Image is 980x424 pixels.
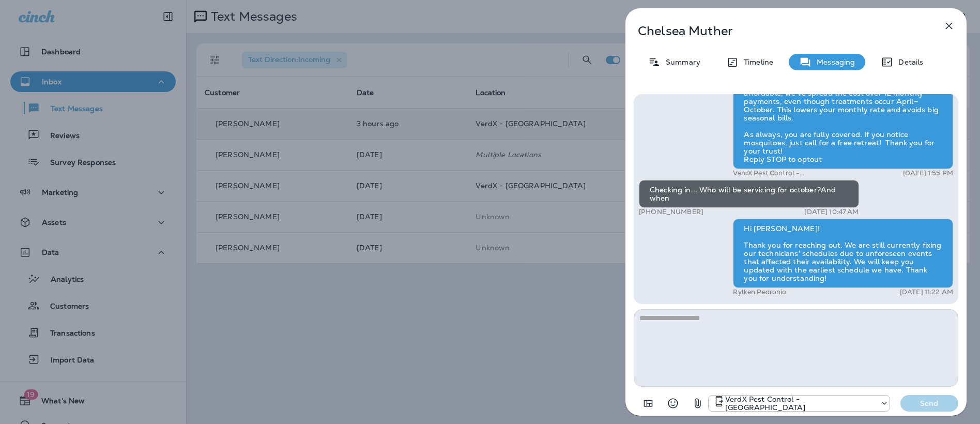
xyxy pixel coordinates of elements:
[733,288,786,296] p: Rylken Pedronio
[903,169,953,177] p: [DATE] 1:55 PM
[663,393,683,414] button: Select an emoji
[739,58,773,66] p: Timeline
[661,58,700,66] p: Summary
[733,169,865,177] p: VerdX Pest Control - [GEOGRAPHIC_DATA]
[811,58,855,66] p: Messaging
[733,67,953,169] div: Hi [PERSON_NAME]! Thank you for choosing VerdX Pest for your [MEDICAL_DATA]! To keep your service...
[639,180,859,208] div: Checking in... Who will be servicing for october?And when
[733,219,953,288] div: Hi [PERSON_NAME]! Thank you for reaching out. We are still currently fixing our technicians' sche...
[900,288,953,296] p: [DATE] 11:22 AM
[638,24,920,38] p: Chelsea Muther
[804,208,859,216] p: [DATE] 10:47 AM
[893,58,923,66] p: Details
[639,208,703,216] p: [PHONE_NUMBER]
[725,395,875,412] p: VerdX Pest Control - [GEOGRAPHIC_DATA]
[638,393,659,414] button: Add in a premade template
[709,395,890,412] div: +1 (770) 758-7657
